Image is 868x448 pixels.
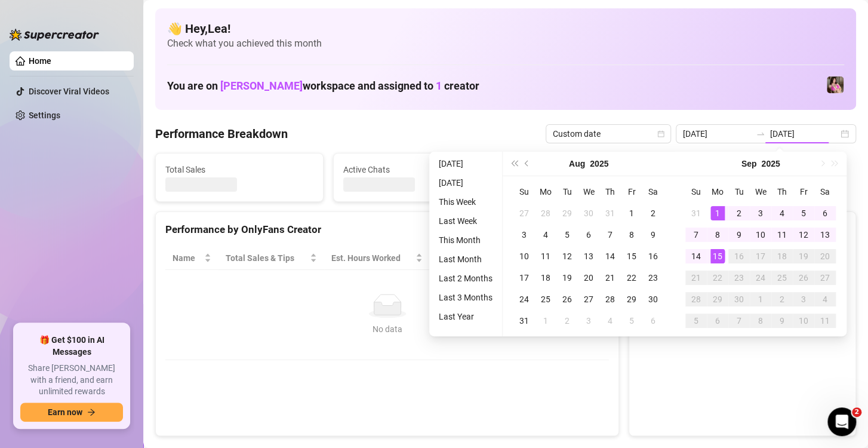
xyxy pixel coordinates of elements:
span: Chat Conversion [518,251,592,265]
input: Start date [683,127,751,140]
a: Discover Viral Videos [29,87,109,96]
span: Check what you achieved this month [167,37,844,50]
span: Active Chats [343,163,491,176]
span: swap-right [756,129,765,139]
div: Performance by OnlyFans Creator [165,222,609,238]
span: Custom date [553,125,664,143]
iframe: Intercom live chat [827,407,856,436]
a: Settings [29,111,60,120]
span: arrow-right [87,408,96,416]
div: Est. Hours Worked [331,251,414,265]
div: Sales by OnlyFans Creator [639,222,846,238]
span: Earn now [48,407,82,417]
th: Name [165,247,218,270]
span: Share [PERSON_NAME] with a friend, and earn unlimited rewards [20,363,123,398]
img: logo-BBDzfeDw.svg [10,29,99,41]
span: calendar [657,130,664,137]
input: End date [770,127,838,140]
h4: 👋 Hey, Lea ! [167,20,844,37]
span: [PERSON_NAME] [220,79,303,92]
span: Total Sales [165,163,313,176]
span: Name [173,251,202,265]
h4: Performance Breakdown [155,125,288,142]
th: Total Sales & Tips [218,247,324,270]
h1: You are on workspace and assigned to creator [167,79,479,93]
span: Sales / Hour [437,251,494,265]
span: Total Sales & Tips [226,251,307,265]
img: Nanner [827,76,844,93]
div: No data [177,323,597,336]
button: Earn nowarrow-right [20,403,123,422]
span: to [756,129,765,139]
th: Sales / Hour [430,247,510,270]
span: Messages Sent [521,163,669,176]
span: 1 [436,79,442,92]
span: 2 [852,407,861,417]
span: 🎁 Get $100 in AI Messages [20,335,123,358]
a: Home [29,56,51,66]
th: Chat Conversion [510,247,609,270]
